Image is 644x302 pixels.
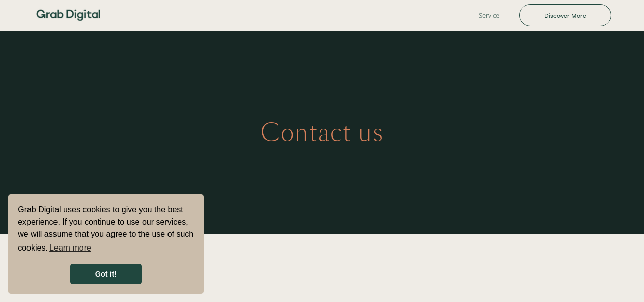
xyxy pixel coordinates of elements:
a: learn more about cookies [48,240,93,256]
a: dismiss cookie message [70,264,142,284]
h1: Contact us [261,119,384,147]
div: cookieconsent [8,194,204,294]
img: Grab Digital Logo [33,1,104,30]
a: Discover More [519,4,611,26]
span: Grab Digital uses cookies to give you the best experience. If you continue to use our services, w... [18,204,194,256]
